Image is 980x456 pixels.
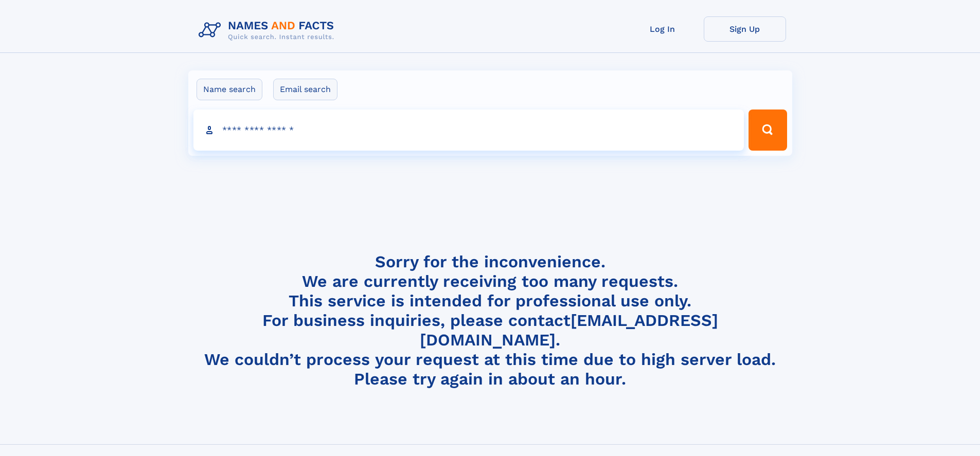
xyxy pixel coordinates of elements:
[704,16,786,42] a: Sign Up
[197,79,262,100] label: Name search
[273,79,337,100] label: Email search
[420,311,718,350] a: [EMAIL_ADDRESS][DOMAIN_NAME]
[193,110,744,151] input: search input
[194,16,343,44] img: Logo Names and Facts
[621,16,704,42] a: Log In
[194,252,786,389] h4: Sorry for the inconvenience. We are currently receiving too many requests. This service is intend...
[749,110,787,151] button: Search Button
